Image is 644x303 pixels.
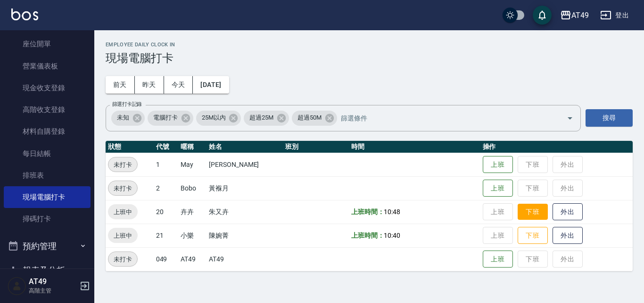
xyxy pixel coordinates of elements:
[4,77,91,99] a: 現金收支登錄
[148,113,183,122] span: 電腦打卡
[154,247,179,271] td: 049
[518,227,548,244] button: 下班
[339,110,550,126] input: 篩選條件
[196,113,231,122] span: 25M以內
[108,207,138,217] span: 上班中
[351,232,384,239] b: 上班時間：
[480,141,633,153] th: 操作
[108,231,138,241] span: 上班中
[106,42,633,48] h2: Employee Daily Clock In
[154,141,179,153] th: 代號
[8,277,26,295] img: Person
[518,204,548,220] button: 下班
[4,33,91,55] a: 座位開單
[29,277,77,286] h5: AT49
[596,7,633,24] button: 登出
[4,55,91,77] a: 營業儀表板
[384,208,400,216] span: 10:48
[292,113,327,122] span: 超過50M
[154,153,179,176] td: 1
[178,247,206,271] td: AT49
[196,111,241,126] div: 25M以內
[4,208,91,230] a: 掃碼打卡
[244,113,279,122] span: 超過25M
[556,6,593,25] button: AT49
[206,224,283,247] td: 陳婉菁
[111,113,135,122] span: 未知
[193,76,229,94] button: [DATE]
[553,203,583,221] button: 外出
[108,254,137,264] span: 未打卡
[483,251,513,268] button: 上班
[206,247,283,271] td: AT49
[562,111,578,126] button: Open
[384,232,400,239] span: 10:40
[349,141,480,153] th: 時間
[178,200,206,224] td: 卉卉
[178,153,206,176] td: May
[154,176,179,200] td: 2
[164,76,193,94] button: 今天
[178,224,206,247] td: 小樂
[4,164,91,186] a: 排班表
[283,141,348,153] th: 班別
[135,76,164,94] button: 昨天
[586,109,633,127] button: 搜尋
[178,176,206,200] td: Bobo
[29,286,77,295] p: 高階主管
[206,153,283,176] td: [PERSON_NAME]
[571,9,589,21] div: AT49
[206,141,283,153] th: 姓名
[4,186,91,208] a: 現場電腦打卡
[111,111,145,126] div: 未知
[106,52,633,65] h3: 現場電腦打卡
[148,111,193,126] div: 電腦打卡
[4,234,91,259] button: 預約管理
[11,9,38,20] img: Logo
[292,111,337,126] div: 超過50M
[108,160,137,170] span: 未打卡
[351,208,384,216] b: 上班時間：
[112,101,142,108] label: 篩選打卡記錄
[483,180,513,197] button: 上班
[106,76,135,94] button: 前天
[206,200,283,224] td: 朱又卉
[4,258,91,283] button: 報表及分析
[483,156,513,173] button: 上班
[178,141,206,153] th: 暱稱
[4,121,91,142] a: 材料自購登錄
[553,227,583,244] button: 外出
[154,200,179,224] td: 20
[533,6,552,25] button: save
[4,99,91,121] a: 高階收支登錄
[206,176,283,200] td: 黃褓月
[154,224,179,247] td: 21
[4,143,91,164] a: 每日結帳
[244,111,289,126] div: 超過25M
[106,141,154,153] th: 狀態
[108,183,137,193] span: 未打卡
